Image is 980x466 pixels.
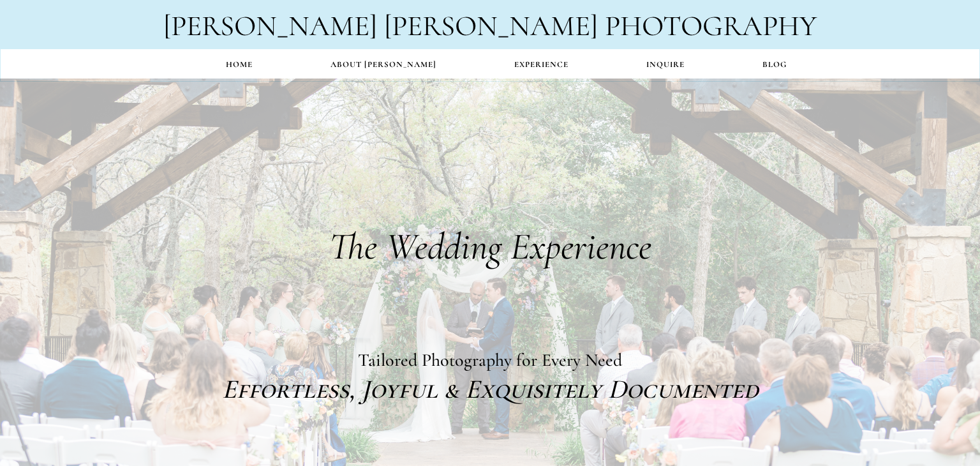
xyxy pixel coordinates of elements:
a: ABOUT ARLENE [292,52,475,77]
span: PHOTOGRAPHY [605,8,817,43]
span: Tailored Photography for Every Need [358,349,622,371]
a: BLOG [724,52,826,77]
span: [PERSON_NAME] [384,8,598,43]
span: Effortless, Joyful & Exquisitely Documented [222,373,759,405]
a: INQUIRE [607,52,724,77]
a: EXPERIENCE [475,52,607,77]
a: Home [187,52,292,77]
span: [PERSON_NAME] [163,8,377,43]
em: The Wedding Experience [329,223,651,269]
